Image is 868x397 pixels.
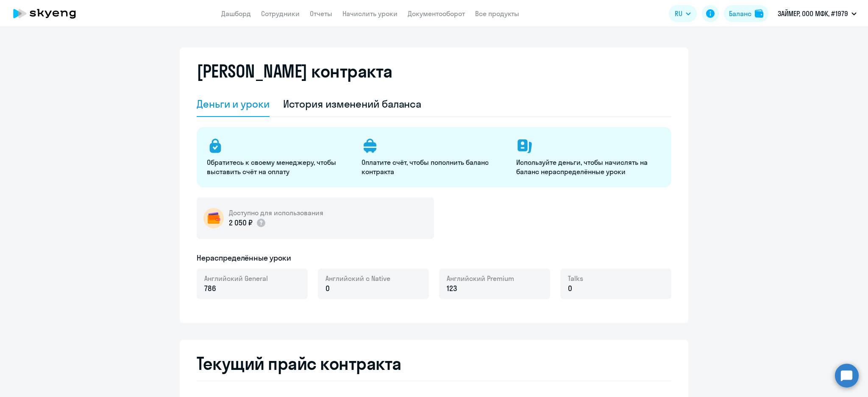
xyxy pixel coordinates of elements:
h2: Текущий прайс контракта [197,353,671,374]
h5: Доступно для использования [229,208,323,217]
span: 786 [204,283,216,294]
span: 123 [447,283,457,294]
button: RU [669,5,697,22]
a: Дашборд [221,9,251,18]
a: Отчеты [310,9,332,18]
p: 2 050 ₽ [229,217,266,228]
button: Балансbalance [724,5,768,22]
p: Обратитесь к своему менеджеру, чтобы выставить счёт на оплату [207,158,351,176]
img: balance [755,9,763,18]
button: ЗАЙМЕР, ООО МФК, #1979 [773,3,861,24]
span: Talks [568,274,583,283]
span: Английский с Native [325,274,390,283]
span: RU [675,8,682,19]
span: Английский General [204,274,268,283]
span: 0 [568,283,572,294]
p: Используйте деньги, чтобы начислять на баланс нераспределённые уроки [516,158,661,176]
a: Документооборот [408,9,465,18]
a: Начислить уроки [342,9,398,18]
p: ЗАЙМЕР, ООО МФК, #1979 [778,8,848,19]
span: 0 [325,283,330,294]
h5: Нераспределённые уроки [197,253,291,264]
h2: [PERSON_NAME] контракта [197,61,392,81]
a: Все продукты [475,9,519,18]
p: Оплатите счёт, чтобы пополнить баланс контракта [362,158,506,176]
img: wallet-circle.png [203,208,224,228]
div: Баланс [729,8,751,19]
span: Английский Premium [447,274,514,283]
div: История изменений баланса [283,97,422,111]
div: Деньги и уроки [197,97,270,111]
a: Сотрудники [261,9,300,18]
